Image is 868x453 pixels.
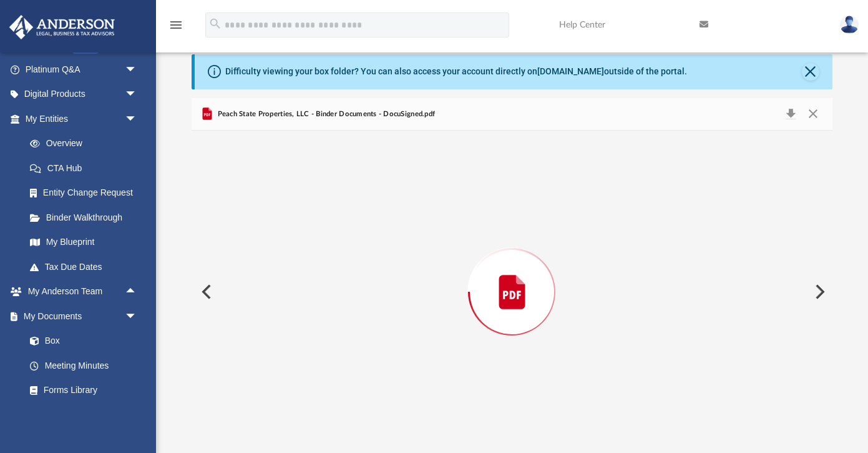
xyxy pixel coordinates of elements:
[9,82,156,107] a: Digital Productsarrow_drop_down
[802,63,819,81] button: Close
[168,17,183,32] i: menu
[17,156,156,181] a: CTA Hub
[168,24,183,32] a: menu
[17,205,156,230] a: Binder Walkthrough
[9,106,156,131] a: My Entitiesarrow_drop_down
[802,106,824,123] button: Close
[17,353,150,378] a: Meeting Minutes
[17,131,156,156] a: Overview
[215,109,435,120] span: Peach State Properties, LLC - Binder Documents - DocuSigned.pdf
[17,181,156,206] a: Entity Change Request
[17,402,150,427] a: Notarize
[779,106,802,123] button: Download
[125,279,150,305] span: arrow_drop_up
[6,15,119,39] img: Anderson Advisors Platinum Portal
[17,254,156,279] a: Tax Due Dates
[125,57,150,82] span: arrow_drop_down
[840,16,859,34] img: User Pic
[9,304,150,329] a: My Documentsarrow_drop_down
[17,378,144,403] a: Forms Library
[125,106,150,132] span: arrow_drop_down
[192,274,219,309] button: Previous File
[17,230,150,255] a: My Blueprint
[208,17,222,31] i: search
[125,82,150,107] span: arrow_drop_down
[9,279,150,304] a: My Anderson Teamarrow_drop_up
[537,66,604,76] a: [DOMAIN_NAME]
[9,57,156,82] a: Platinum Q&Aarrow_drop_down
[225,65,687,78] div: Difficulty viewing your box folder? You can also access your account directly on outside of the p...
[17,329,144,354] a: Box
[805,274,832,309] button: Next File
[125,304,150,329] span: arrow_drop_down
